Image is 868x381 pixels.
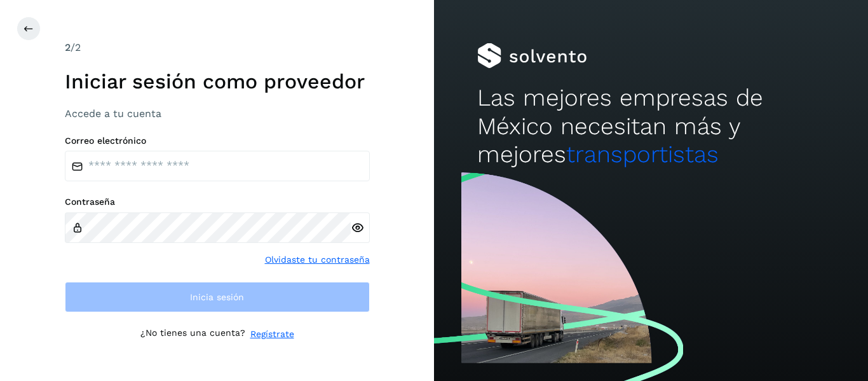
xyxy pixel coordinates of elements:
p: ¿No tienes una cuenta? [140,328,245,341]
a: Olvidaste tu contraseña [265,253,370,267]
span: 2 [65,41,71,53]
h2: Las mejores empresas de México necesitan más y mejores [477,84,824,169]
label: Contraseña [65,197,370,207]
h1: Iniciar sesión como proveedor [65,69,370,94]
h3: Accede a tu cuenta [65,107,370,120]
button: Inicia sesión [65,282,370,312]
div: /2 [65,40,370,55]
span: Inicia sesión [190,293,244,301]
span: transportistas [566,141,719,168]
label: Correo electrónico [65,135,370,146]
a: Regístrate [250,328,294,341]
